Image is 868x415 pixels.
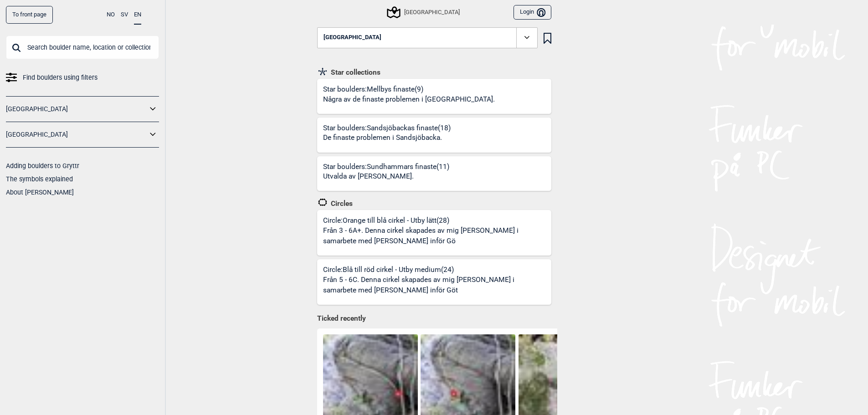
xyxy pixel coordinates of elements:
[328,68,381,77] span: Star collections
[6,102,147,116] a: [GEOGRAPHIC_DATA]
[6,128,147,141] a: [GEOGRAPHIC_DATA]
[317,156,551,191] a: Star boulders:Sundhammars finaste(11)Utvalda av [PERSON_NAME].
[323,123,451,153] div: Star boulders: Sandsjöbackas finaste (18)
[6,189,74,196] a: About [PERSON_NAME]
[323,225,549,247] p: Från 3 - 6A+. Denna cirkel skapades av mig [PERSON_NAME] i samarbete med [PERSON_NAME] inför Gö
[328,199,353,208] span: Circles
[6,162,79,169] a: Adding boulders to Gryttr
[323,94,495,105] p: Några av de finaste problemen i [GEOGRAPHIC_DATA].
[323,133,448,143] p: De finaste problemen i Sandsjöbacka.
[323,275,549,296] p: Från 5 - 6C. Denna cirkel skapades av mig [PERSON_NAME] i samarbete med [PERSON_NAME] inför Göt
[324,34,381,41] span: [GEOGRAPHIC_DATA]
[134,6,141,25] button: EN
[323,85,498,114] div: Star boulders: Mellbys finaste (9)
[323,265,551,305] div: Circle: Blå till röd cirkel - Utby medium (24)
[317,210,551,256] a: Circle:Orange till blå cirkel - Utby lätt(28)Från 3 - 6A+. Denna cirkel skapades av mig [PERSON_N...
[317,118,551,153] a: Star boulders:Sandsjöbackas finaste(18)De finaste problemen i Sandsjöbacka.
[514,5,551,20] button: Login
[6,6,53,24] a: To front page
[23,71,98,84] span: Find boulders using filters
[323,216,551,256] div: Circle: Orange till blå cirkel - Utby lätt (28)
[6,36,159,59] input: Search boulder name, location or collection
[317,314,551,324] h1: Ticked recently
[317,27,538,48] button: [GEOGRAPHIC_DATA]
[107,6,115,24] button: NO
[317,259,551,305] a: Circle:Blå till röd cirkel - Utby medium(24)Från 5 - 6C. Denna cirkel skapades av mig [PERSON_NAM...
[6,175,73,183] a: The symbols explained
[6,71,159,84] a: Find boulders using filters
[323,171,447,182] p: Utvalda av [PERSON_NAME].
[317,79,551,114] a: Star boulders:Mellbys finaste(9)Några av de finaste problemen i [GEOGRAPHIC_DATA].
[323,162,449,191] div: Star boulders: Sundhammars finaste (11)
[388,7,459,18] div: [GEOGRAPHIC_DATA]
[121,6,128,24] button: SV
